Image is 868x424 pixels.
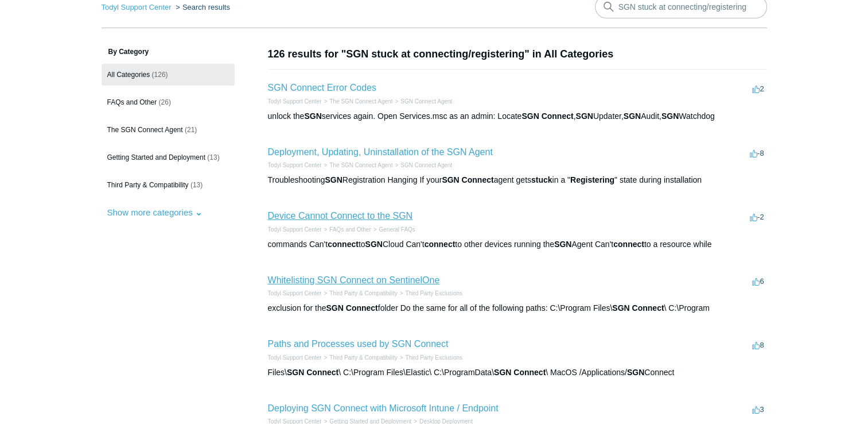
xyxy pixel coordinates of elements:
[268,83,376,92] a: SGN Connect Error Codes
[268,353,322,362] li: Todyl Support Center
[752,84,764,93] span: 2
[329,354,397,361] a: Third Party & Compatibility
[102,3,174,11] li: Todyl Support Center
[752,405,764,414] span: 3
[268,161,322,169] li: Todyl Support Center
[102,47,235,57] h3: By Category
[632,303,664,313] em: Connect
[287,368,304,377] em: SGN
[107,126,183,134] span: The SGN Connect Agent
[173,3,230,11] li: Search results
[425,240,456,249] em: connect
[531,175,552,184] em: stuck
[627,368,644,377] em: SGN
[406,290,462,296] a: Third Party Exclusions
[379,226,415,233] a: General FAQs
[107,153,205,161] span: Getting Started and Deployment
[102,202,208,223] button: Show more categories
[107,98,157,106] span: FAQs and Other
[462,175,494,184] em: Connect
[570,175,614,184] em: Registering
[321,97,392,106] li: The SGN Connect Agent
[326,303,343,313] em: SGN
[102,91,235,113] a: FAQs and Other (26)
[268,162,322,168] a: Todyl Support Center
[612,303,629,313] em: SGN
[661,111,679,121] em: SGN
[398,289,462,298] li: Third Party Exclusions
[306,368,338,377] em: Connect
[406,354,462,361] a: Third Party Exclusions
[268,110,767,122] div: unlock the services again. Open Services.msc as an admin: Locate , Updater, Audit, Watchdog
[268,403,499,413] a: Deploying SGN Connect with Microsoft Intune / Endpoint
[329,226,371,233] a: FAQs and Other
[102,174,235,196] a: Third Party & Compatibility (13)
[268,211,413,221] a: Device Cannot Connect to the SGN
[575,111,593,121] em: SGN
[268,275,440,285] a: Whitelisting SGN Connect on SentinelOne
[392,97,452,106] li: SGN Connect Agent
[750,149,764,157] span: -8
[268,238,767,250] div: commands Can't to Cloud Can't to other devices running the Agent Can't to a resource while
[268,302,767,314] div: exclusion for the folder Do the same for all of the following paths: C:\Program Files\ \ C:\Program
[371,225,415,234] li: General FAQs
[400,98,452,105] a: SGN Connect Agent
[268,174,767,186] div: Troubleshooting Registration Hanging If your agent gets in a " " state during installation
[268,290,322,296] a: Todyl Support Center
[365,240,382,249] em: SGN
[321,353,397,362] li: Third Party & Compatibility
[268,225,322,234] li: Todyl Support Center
[554,240,571,249] em: SGN
[207,153,219,161] span: (13)
[268,47,767,62] h1: 126 results for "SGN stuck at connecting/registering" in All Categories
[329,290,397,296] a: Third Party & Compatibility
[392,161,452,169] li: SGN Connect Agent
[107,181,189,189] span: Third Party & Compatibility
[328,240,359,249] em: connect
[494,368,511,377] em: SGN
[185,126,197,134] span: (21)
[752,341,764,349] span: 8
[752,277,764,286] span: 6
[521,111,539,121] em: SGN
[321,161,392,169] li: The SGN Connect Agent
[102,3,172,11] a: Todyl Support Center
[190,181,203,189] span: (13)
[268,367,767,379] div: Files\ \ C:\Program Files\Elastic\ C:\ProgramData\ \ MacOS /Applications/ Connect
[329,162,392,168] a: The SGN Connect Agent
[102,64,235,86] a: All Categories (126)
[346,303,378,313] em: Connect
[750,213,764,221] span: -2
[542,111,574,121] em: Connect
[442,175,459,184] em: SGN
[107,71,150,79] span: All Categories
[268,226,322,233] a: Todyl Support Center
[329,98,392,105] a: The SGN Connect Agent
[102,147,235,168] a: Getting Started and Deployment (13)
[321,289,397,298] li: Third Party & Compatibility
[102,119,235,141] a: The SGN Connect Agent (21)
[268,339,449,349] a: Paths and Processes used by SGN Connect
[321,225,371,234] li: FAQs and Other
[152,71,168,79] span: (126)
[159,98,171,106] span: (26)
[400,162,452,168] a: SGN Connect Agent
[268,289,322,298] li: Todyl Support Center
[304,111,321,121] em: SGN
[624,111,641,121] em: SGN
[398,353,462,362] li: Third Party Exclusions
[268,147,493,157] a: Deployment, Updating, Uninstallation of the SGN Agent
[268,97,322,106] li: Todyl Support Center
[268,98,322,105] a: Todyl Support Center
[613,240,644,249] em: connect
[513,368,546,377] em: Connect
[268,354,322,361] a: Todyl Support Center
[325,175,342,184] em: SGN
